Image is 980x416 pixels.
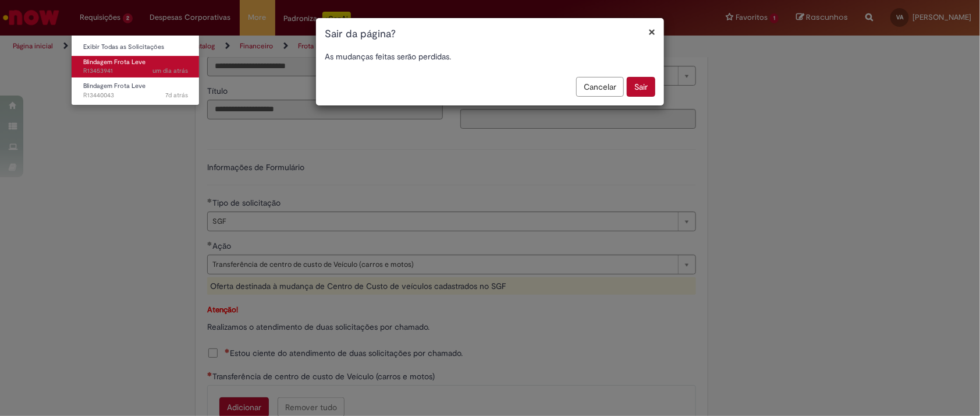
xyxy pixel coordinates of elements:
a: Aberto R13440043 : Blindagem Frota Leve [72,80,200,101]
span: 7d atrás [165,91,188,100]
button: Fechar modal [648,26,655,38]
h1: Sair da página? [325,27,655,42]
span: R13440043 [83,91,188,100]
p: As mudanças feitas serão perdidas. [325,51,655,62]
a: Aberto R13453941 : Blindagem Frota Leve [72,56,200,77]
button: Sair [627,77,655,97]
time: 27/08/2025 17:29:57 [152,66,188,75]
span: R13453941 [83,66,188,76]
ul: Requisições [71,35,200,105]
time: 22/08/2025 14:09:07 [165,91,188,100]
a: Exibir Todas as Solicitações [72,41,200,54]
span: um dia atrás [152,66,188,75]
span: Blindagem Frota Leve [83,82,145,90]
button: Cancelar [576,77,624,97]
span: Blindagem Frota Leve [83,58,145,66]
